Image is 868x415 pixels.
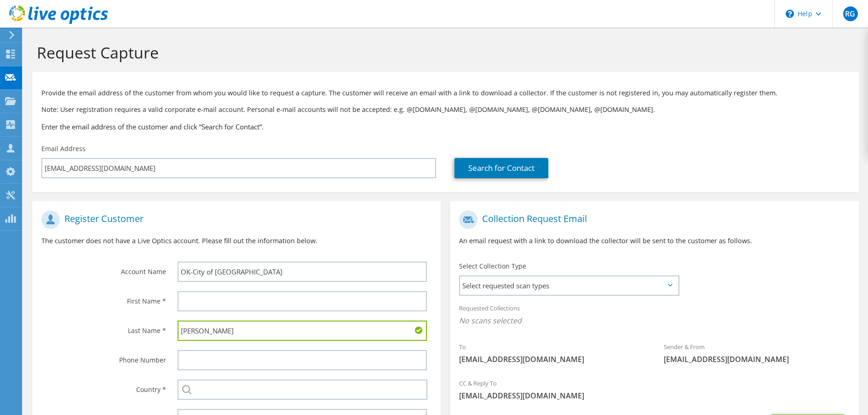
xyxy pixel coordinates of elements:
[41,262,166,276] label: Account Name
[41,144,86,153] label: Email Address
[41,321,166,335] label: Last Name *
[459,262,526,271] label: Select Collection Type
[450,298,858,333] div: Requested Collections
[655,337,859,369] div: Sender & From
[664,354,850,364] span: [EMAIL_ADDRESS][DOMAIN_NAME]
[41,236,431,246] p: The customer does not have a Live Optics account. Please fill out the information below.
[41,88,850,98] p: Provide the email address of the customer from whom you would like to request a capture. The cust...
[460,276,678,295] span: Select requested scan types
[459,354,645,364] span: [EMAIL_ADDRESS][DOMAIN_NAME]
[41,380,166,394] label: Country *
[41,291,166,306] label: First Name *
[37,43,850,62] h1: Request Capture
[459,316,849,326] span: No scans selected
[459,236,849,246] p: An email request with a link to download the collector will be sent to the customer as follows.
[786,10,794,18] svg: \n
[41,122,850,132] h3: Enter the email address of the customer and click “Search for Contact”.
[41,210,427,229] h1: Register Customer
[459,391,849,401] span: [EMAIL_ADDRESS][DOMAIN_NAME]
[843,6,858,21] span: RG
[41,350,166,365] label: Phone Number
[450,374,858,405] div: CC & Reply To
[41,105,850,115] p: Note: User registration requires a valid corporate e-mail account. Personal e-mail accounts will ...
[450,337,654,369] div: To
[459,210,845,229] h1: Collection Request Email
[454,158,548,178] a: Search for Contact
